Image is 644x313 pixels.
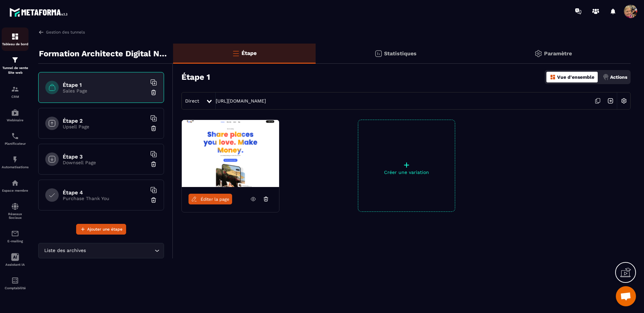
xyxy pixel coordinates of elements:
[63,82,147,88] h6: Étape 1
[2,197,29,225] a: social-networksocial-networkRéseaux Sociaux
[185,98,199,104] span: Direct
[182,120,279,187] img: image
[87,247,153,254] input: Search for option
[374,50,382,58] img: stats.20deebd0.svg
[2,165,29,169] p: Automatisations
[39,47,168,60] p: Formation Architecte Digital No-Code
[63,196,147,201] p: Purchase Thank You
[11,33,19,41] img: formation
[544,50,572,57] p: Paramètre
[603,74,609,80] img: actions.d6e523a2.png
[9,6,70,18] img: logo
[2,104,29,127] a: automationsautomationsWebinaire
[2,27,29,51] a: formationformationTableau de bord
[534,50,542,58] img: setting-gr.5f69749f.svg
[2,225,29,248] a: emailemailE-mailing
[63,189,147,196] h6: Étape 4
[63,153,147,160] h6: Étape 3
[2,189,29,192] p: Espace membre
[150,125,157,132] img: trash
[2,271,29,295] a: accountantaccountantComptabilité
[38,29,85,35] a: Gestion des tunnels
[150,161,157,168] img: trash
[610,74,627,80] p: Actions
[2,42,29,46] p: Tableau de bord
[2,51,29,80] a: formationformationTunnel de vente Site web
[150,197,157,203] img: trash
[2,286,29,290] p: Comptabilité
[2,212,29,220] p: Réseaux Sociaux
[11,85,19,93] img: formation
[618,95,630,107] img: setting-w.858f3a88.svg
[604,95,617,107] img: arrow-next.bcc2205e.svg
[43,247,87,254] span: Liste des archives
[11,276,19,285] img: accountant
[11,230,19,238] img: email
[87,226,122,233] span: Ajouter une étape
[2,248,29,271] a: Assistant IA
[2,263,29,266] p: Assistant IA
[2,150,29,174] a: automationsautomationsAutomatisations
[2,118,29,122] p: Webinaire
[216,98,266,104] a: [URL][DOMAIN_NAME]
[232,49,240,57] img: bars-o.4a397970.svg
[11,179,19,187] img: automations
[63,118,147,124] h6: Étape 2
[616,286,636,306] div: Ouvrir le chat
[150,89,157,96] img: trash
[11,132,19,140] img: scheduler
[63,160,147,165] p: Downsell Page
[2,66,29,75] p: Tunnel de vente Site web
[38,29,44,35] img: arrow
[2,95,29,99] p: CRM
[557,74,594,80] p: Vue d'ensemble
[2,80,29,104] a: formationformationCRM
[76,224,126,235] button: Ajouter une étape
[550,74,556,80] img: dashboard-orange.40269519.svg
[2,239,29,243] p: E-mailing
[2,127,29,150] a: schedulerschedulerPlanificateur
[63,88,147,93] p: Sales Page
[358,160,455,170] p: +
[241,50,257,56] p: Étape
[2,142,29,145] p: Planificateur
[11,109,19,117] img: automations
[358,170,455,175] p: Créer une variation
[38,243,164,258] div: Search for option
[181,72,210,82] h3: Étape 1
[11,202,19,210] img: social-network
[2,174,29,197] a: automationsautomationsEspace membre
[63,124,147,129] p: Upsell Page
[11,155,19,164] img: automations
[11,56,19,64] img: formation
[189,194,232,204] a: Éditer la page
[384,50,417,57] p: Statistiques
[201,197,229,202] span: Éditer la page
